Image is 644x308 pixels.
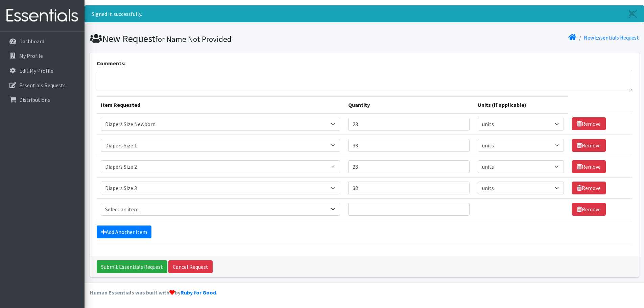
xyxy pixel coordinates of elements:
[3,49,82,63] a: My Profile
[572,139,606,152] a: Remove
[584,34,639,41] a: New Essentials Request
[19,96,50,103] p: Distributions
[3,34,82,48] a: Dashboard
[97,226,151,238] a: Add Another Item
[572,117,606,130] a: Remove
[572,203,606,216] a: Remove
[19,82,66,89] p: Essentials Requests
[97,59,125,67] label: Comments:
[90,289,217,296] strong: Human Essentials was built with by .
[181,289,216,296] a: Ruby for Good
[85,5,644,22] div: Signed in successfully.
[572,160,606,173] a: Remove
[19,52,43,59] p: My Profile
[3,78,82,92] a: Essentials Requests
[474,96,568,113] th: Units (if applicable)
[622,6,644,22] a: Close
[90,33,362,45] h1: New Request
[344,96,474,113] th: Quantity
[97,260,167,273] input: Submit Essentials Request
[97,96,344,113] th: Item Requested
[19,67,53,74] p: Edit My Profile
[3,4,82,27] img: HumanEssentials
[19,38,44,45] p: Dashboard
[572,182,606,194] a: Remove
[155,34,232,44] small: for Name Not Provided
[3,64,82,77] a: Edit My Profile
[3,93,82,106] a: Distributions
[168,260,213,273] a: Cancel Request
